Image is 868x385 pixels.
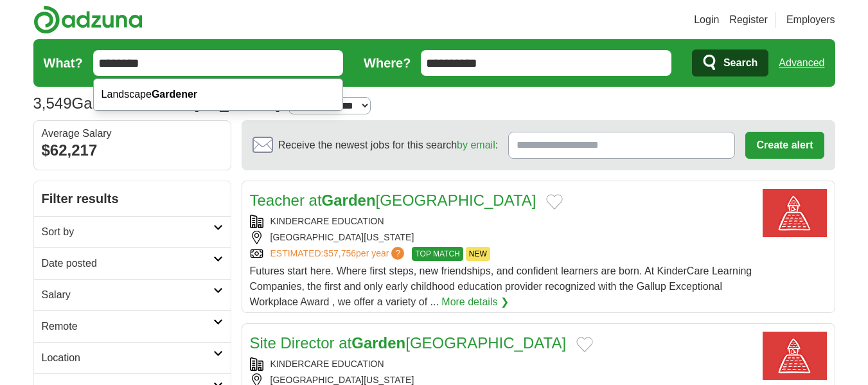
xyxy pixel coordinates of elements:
[94,79,343,111] div: Landscape
[33,5,143,34] img: Adzuna logo
[250,265,752,307] span: Futures start here. Where first steps, new friendships, and confident learners are born. At Kinde...
[351,334,405,352] strong: Garden
[546,194,563,210] button: Add to favorite jobs
[42,319,213,334] h2: Remote
[745,132,824,159] button: Create alert
[44,53,83,73] label: What?
[723,50,757,76] span: Search
[42,224,213,240] h2: Sort by
[323,248,356,258] span: $57,756
[34,247,231,279] a: Date posted
[786,12,835,28] a: Employers
[457,139,495,150] a: by email
[33,94,281,112] h1: Gardener Jobs in [US_STATE]
[34,279,231,310] a: Salary
[250,334,567,352] a: Site Director atGarden[GEOGRAPHIC_DATA]
[412,247,463,261] span: TOP MATCH
[270,359,384,369] a: KINDERCARE EDUCATION
[250,192,536,209] a: Teacher atGarden[GEOGRAPHIC_DATA]
[270,216,384,226] a: KINDERCARE EDUCATION
[270,247,407,261] a: ESTIMATED:$57,756per year?
[152,89,197,100] strong: Gardener
[42,350,213,366] h2: Location
[34,181,231,216] h2: Filter results
[694,12,719,28] a: Login
[364,53,411,73] label: Where?
[729,12,768,28] a: Register
[322,192,376,209] strong: Garden
[250,231,752,244] div: [GEOGRAPHIC_DATA][US_STATE]
[42,287,213,303] h2: Salary
[34,216,231,247] a: Sort by
[278,138,498,153] span: Receive the newest jobs for this search :
[779,50,824,76] a: Advanced
[42,139,223,162] div: $62,217
[34,342,231,373] a: Location
[34,310,231,342] a: Remote
[692,49,768,76] button: Search
[391,247,404,260] span: ?
[763,332,827,380] img: KinderCare Education logo
[42,256,213,271] h2: Date posted
[33,92,72,115] span: 3,549
[42,129,223,139] div: Average Salary
[441,294,509,310] a: More details ❯
[466,247,490,261] span: NEW
[763,189,827,237] img: KinderCare Education logo
[576,337,593,352] button: Add to favorite jobs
